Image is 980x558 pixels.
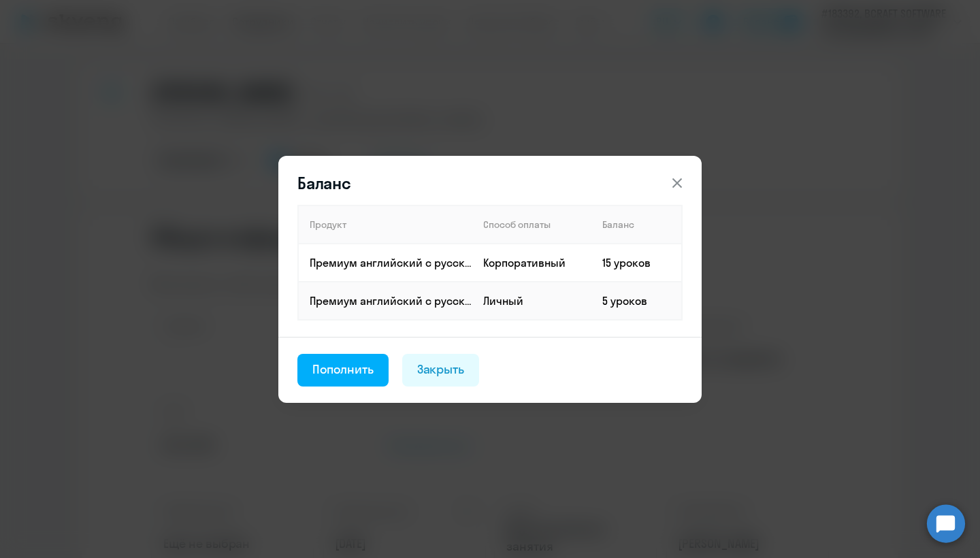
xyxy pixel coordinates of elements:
th: Продукт [298,206,472,244]
td: 5 уроков [591,282,682,320]
td: Корпоративный [472,244,591,282]
th: Баланс [591,206,682,244]
div: Закрыть [417,361,465,378]
button: Закрыть [402,354,480,387]
button: Пополнить [297,354,389,387]
p: Премиум английский с русскоговорящим преподавателем [310,255,472,270]
header: Баланс [278,172,702,194]
td: 15 уроков [591,244,682,282]
th: Способ оплаты [472,206,591,244]
p: Премиум английский с русскоговорящим преподавателем [310,293,472,308]
div: Пополнить [312,361,374,378]
td: Личный [472,282,591,320]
